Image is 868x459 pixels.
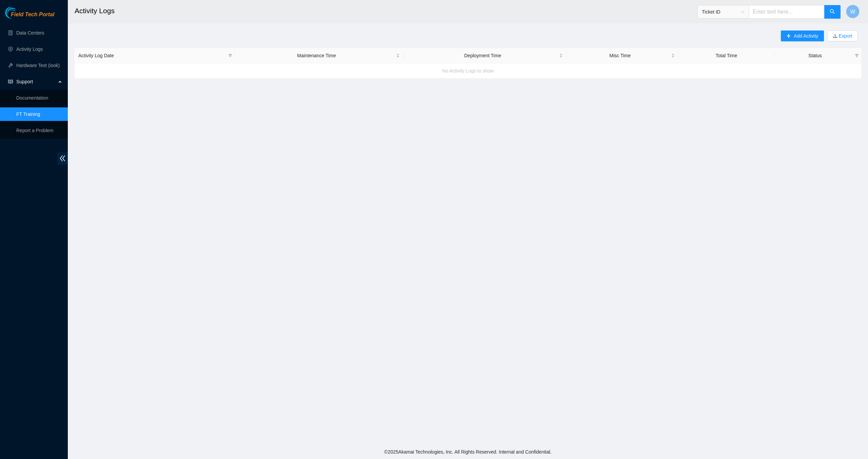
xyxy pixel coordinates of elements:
span: filter [227,50,234,61]
a: Hardware Test (isok) [16,63,60,68]
footer: © 2025 Akamai Technologies, Inc. All Rights Reserved. Internal and Confidential. [68,445,868,459]
span: search [830,9,835,15]
span: Support [16,75,56,88]
a: Activity Logs [16,46,43,52]
button: W [846,5,860,18]
a: Export [837,33,852,39]
p: Report a Problem [16,124,62,137]
span: read [8,79,13,84]
button: downloadExport [827,30,858,41]
div: No Activity Logs to show [75,62,861,80]
span: filter [855,54,859,58]
th: Total Time [678,48,774,63]
span: double-left [57,152,68,165]
button: search [824,5,841,19]
button: plusAdd Activity [781,30,824,41]
a: Data Centers [16,30,44,36]
span: Activity Log Date [78,52,225,59]
span: filter [228,54,232,58]
span: download [833,34,837,39]
span: W [850,7,855,16]
span: Field Tech Portal [11,12,54,18]
span: Status [778,52,852,59]
a: Akamai TechnologiesField Tech Portal [5,12,54,21]
img: Akamai Technologies [5,7,34,19]
input: Enter text here... [749,5,825,19]
span: Add Activity [794,32,818,40]
a: FT Training [16,111,40,117]
span: Ticket ID [702,7,745,17]
span: plus [786,34,791,39]
span: filter [853,50,860,61]
a: Documentation [16,95,48,101]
